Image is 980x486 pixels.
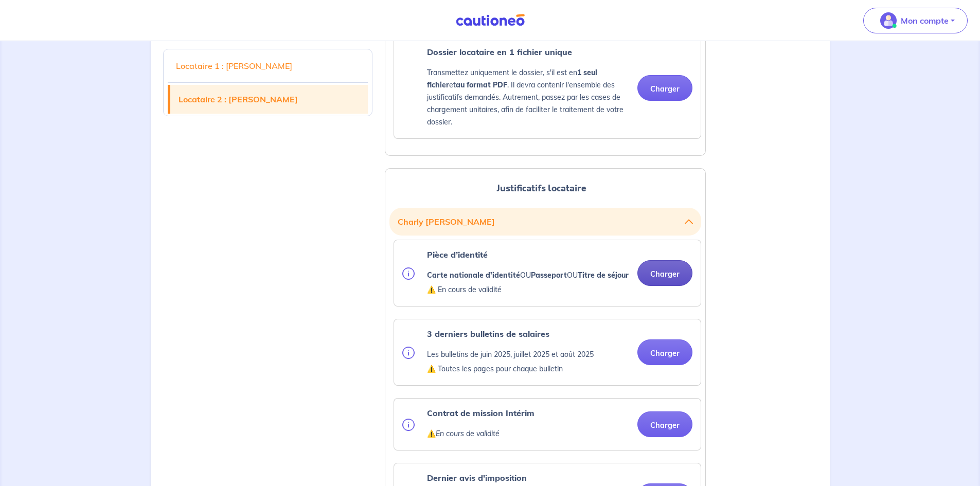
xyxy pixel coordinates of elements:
[863,8,968,33] button: illu_account_valid_menu.svgMon compte
[394,240,701,307] div: categoryName: national-id, userCategory: interim
[427,47,572,57] strong: Dossier locataire en 1 fichier unique
[456,80,507,89] strong: au format PDF
[394,37,701,139] div: categoryName: profile, userCategory: cdi-without-trial
[531,271,567,280] strong: Passeport
[637,260,692,286] button: Charger
[427,363,594,375] p: ⚠️ Toutes les pages pour chaque bulletin
[452,14,529,27] img: Cautioneo
[427,329,549,339] strong: 3 derniers bulletins de salaires
[427,269,629,281] p: OU OU
[901,14,949,27] p: Mon compte
[168,51,368,80] a: Locataire 1 : [PERSON_NAME]
[578,271,629,280] strong: Titre de séjour
[880,12,897,29] img: illu_account_valid_menu.svg
[427,348,594,361] p: Les bulletins de juin 2025, juillet 2025 et août 2025
[427,408,534,418] strong: Contrat de mission Intérim
[427,427,534,440] p: ⚠️
[496,182,586,195] span: Justificatifs locataire
[637,75,692,101] button: Charger
[170,85,368,114] a: Locataire 2 : [PERSON_NAME]
[427,473,527,483] strong: Dernier avis d'imposition
[436,429,500,438] em: En cours de validité
[427,249,488,260] strong: Pièce d’identité
[427,271,520,280] strong: Carte nationale d'identité
[394,319,701,386] div: categoryName: pay-slip, userCategory: interim
[394,398,701,451] div: categoryName: employment-contract, userCategory: interim
[402,267,415,280] img: info.svg
[402,347,415,359] img: info.svg
[637,339,692,365] button: Charger
[398,212,693,231] button: Charly [PERSON_NAME]
[427,66,629,128] p: Transmettez uniquement le dossier, s'il est en et . Il devra contenir l'ensemble des justificatif...
[427,283,629,296] p: ⚠️ En cours de validité
[402,419,415,431] img: info.svg
[637,411,692,437] button: Charger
